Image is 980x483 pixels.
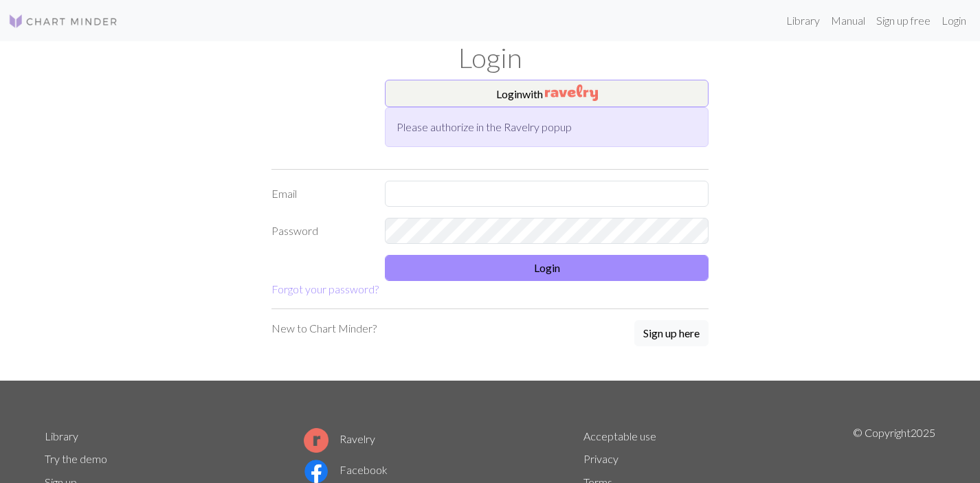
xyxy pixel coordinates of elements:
a: Facebook [304,463,388,476]
button: Sign up here [634,320,709,346]
img: Logo [8,13,118,30]
a: Library [781,7,825,34]
a: Try the demo [45,452,107,465]
a: Sign up free [871,7,936,34]
a: Privacy [583,452,619,465]
button: Login [385,255,709,281]
button: Loginwith [385,80,709,107]
h1: Login [36,41,944,74]
label: Password [263,218,377,244]
div: Please authorize in the Ravelry popup [385,107,709,147]
a: Login [936,7,972,34]
label: Email [263,181,377,207]
a: Ravelry [304,432,375,445]
img: Ravelry logo [304,428,328,453]
a: Forgot your password? [271,282,379,295]
p: New to Chart Minder? [271,320,377,337]
a: Library [45,429,78,442]
img: Ravelry [545,85,598,101]
a: Manual [825,7,871,34]
a: Acceptable use [583,429,656,442]
a: Sign up here [634,320,709,348]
